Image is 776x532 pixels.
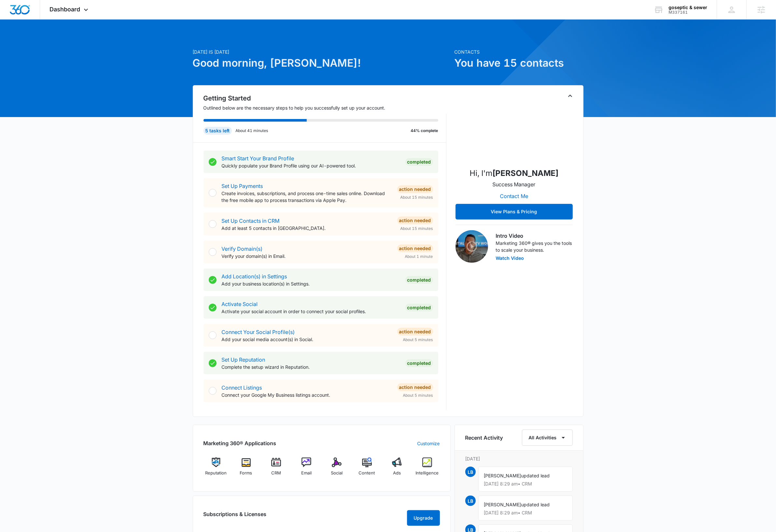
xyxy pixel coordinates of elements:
p: Complete the setup wizard in Reputation. [222,364,400,370]
img: Intro Video [456,230,488,263]
a: CRM [264,458,289,481]
a: Connect Listings [222,384,262,391]
p: Quickly populate your Brand Profile using our AI-powered tool. [222,162,400,169]
button: Upgrade [407,510,440,526]
span: Email [301,470,312,476]
div: 5 tasks left [204,127,232,135]
a: Customize [417,440,440,447]
h3: Intro Video [496,232,573,240]
p: About 41 minutes [236,128,268,134]
button: Toggle Collapse [566,92,574,100]
a: Reputation [204,458,229,481]
a: Connect Your Social Profile(s) [222,329,295,335]
p: Connect your Google My Business listings account. [222,392,392,398]
h2: Subscriptions & Licenses [204,510,267,523]
div: Completed [405,158,433,166]
a: Set Up Contacts in CRM [222,218,280,224]
div: account name [669,5,707,10]
img: Cole Rouse [482,97,547,162]
p: Hi, I'm [470,167,558,179]
button: Contact Me [493,188,535,204]
p: Marketing 360® gives you the tools to scale your business. [496,240,573,253]
p: Success Manager [493,180,536,188]
span: About 15 minutes [401,226,433,232]
p: Add your business location(s) in Settings. [222,280,400,287]
button: All Activities [522,430,573,446]
p: [DATE] is [DATE] [193,48,451,55]
a: Verify Domain(s) [222,246,263,252]
a: Set Up Reputation [222,356,265,363]
span: Forms [240,470,252,476]
a: Smart Start Your Brand Profile [222,155,294,162]
p: Create invoices, subscriptions, and process one-time sales online. Download the free mobile app t... [222,190,392,204]
p: Contacts [455,48,584,55]
a: Forms [233,458,259,481]
p: Add your social media account(s) in Social. [222,336,392,343]
span: Reputation [205,470,227,476]
span: updated lead [521,473,550,478]
span: updated lead [521,502,550,507]
h1: Good morning, [PERSON_NAME]! [193,55,451,71]
p: Verify your domain(s) in Email. [222,253,392,259]
button: View Plans & Pricing [456,204,573,219]
a: Set Up Payments [222,183,263,189]
p: Activate your social account in order to connect your social profiles. [222,308,400,315]
button: Watch Video [496,256,524,260]
span: Intelligence [416,470,439,476]
span: Content [359,470,375,476]
p: Add at least 5 contacts in [GEOGRAPHIC_DATA]. [222,225,392,232]
div: Action Needed [397,383,433,391]
div: Action Needed [397,245,433,252]
strong: [PERSON_NAME] [492,168,558,178]
span: [PERSON_NAME] [484,473,521,478]
p: [DATE] [465,455,573,462]
a: Ads [385,458,410,481]
span: LB [465,467,476,477]
a: Content [354,458,379,481]
span: About 15 minutes [401,194,433,200]
h1: You have 15 contacts [455,55,584,71]
span: CRM [271,470,281,476]
div: account id [669,10,707,15]
span: LB [465,496,476,506]
span: Ads [393,470,401,476]
p: [DATE] 8:29 am • CRM [484,511,567,515]
span: About 1 minute [405,254,433,259]
a: Intelligence [415,458,440,481]
a: Activate Social [222,301,258,307]
h2: Marketing 360® Applications [204,439,276,447]
h6: Recent Activity [465,434,503,442]
span: Dashboard [50,6,80,13]
div: Completed [405,304,433,312]
a: Social [324,458,349,481]
span: About 5 minutes [403,392,433,398]
p: [DATE] 8:29 am • CRM [484,482,567,486]
span: [PERSON_NAME] [484,502,521,507]
a: Add Location(s) in Settings [222,273,287,280]
a: Email [294,458,319,481]
span: Social [331,470,343,476]
div: Completed [405,359,433,367]
h2: Getting Started [204,93,446,103]
p: Outlined below are the necessary steps to help you successfully set up your account. [204,104,446,111]
div: Completed [405,276,433,284]
div: Action Needed [397,185,433,193]
span: About 5 minutes [403,337,433,343]
p: 44% complete [411,128,438,134]
div: Action Needed [397,217,433,224]
div: Action Needed [397,328,433,336]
